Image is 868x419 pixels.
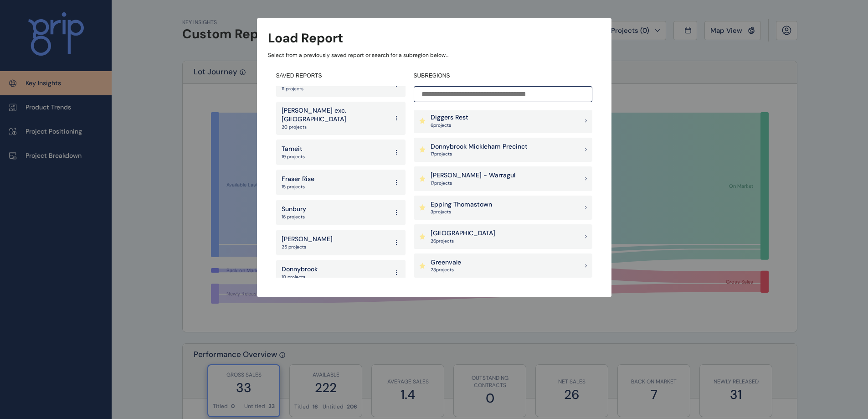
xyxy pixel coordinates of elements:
p: 15 projects [282,184,314,190]
p: [PERSON_NAME] [282,235,333,244]
p: 26 project s [431,238,495,244]
p: 17 project s [431,180,515,186]
p: 16 projects [282,214,306,220]
p: Select from a previously saved report or search for a subregion below... [268,52,601,59]
p: Donnybrook Mickleham Precinct [431,142,528,151]
p: 25 projects [282,244,333,250]
p: 11 projects [282,86,310,92]
p: Epping Thomastown [431,200,492,209]
h4: SUBREGIONS [414,72,592,80]
p: Diggers Rest [431,113,468,122]
p: 19 projects [282,154,305,160]
p: Donnybrook [282,265,318,274]
p: 20 projects [282,124,388,130]
p: 3 project s [431,209,492,215]
p: Sunbury [282,205,306,214]
p: 23 project s [431,267,461,273]
p: Fraser Rise [282,175,314,184]
p: [PERSON_NAME] - Warragul [431,171,515,180]
p: 6 project s [431,122,468,129]
p: Greenvale [431,258,461,267]
p: Tarneit [282,145,305,154]
h4: SAVED REPORTS [276,72,406,80]
p: 10 projects [282,274,318,280]
p: 17 project s [431,151,528,157]
h3: Load Report [268,29,343,47]
p: [PERSON_NAME] exc. [GEOGRAPHIC_DATA] [282,106,388,124]
p: [GEOGRAPHIC_DATA] [431,229,495,238]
